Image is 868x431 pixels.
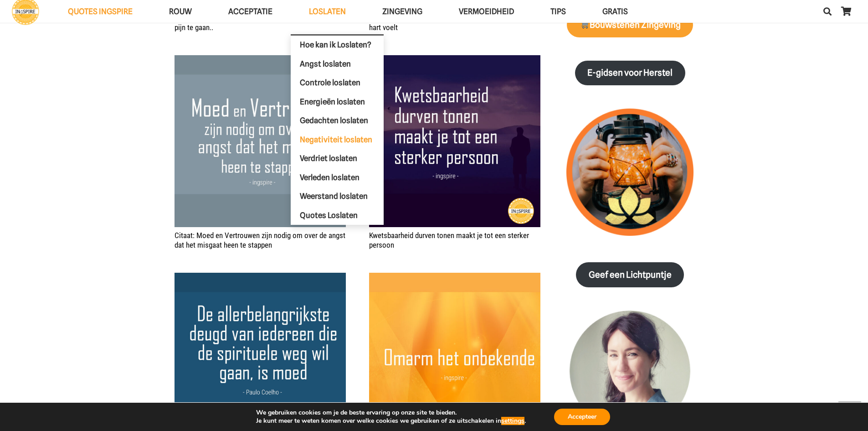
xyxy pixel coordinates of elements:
img: lichtpuntjes voor in donkere tijden [566,109,693,236]
a: Controle loslaten [291,73,384,93]
a: Kwetsbaarheid durven tonen maakt je tot een sterker persoon [369,56,540,65]
span: Weerstand loslaten [300,192,368,201]
p: Je kunt meer te weten komen over welke cookies we gebruiken of ze uitschakelen in . [256,417,526,425]
p: We gebruiken cookies om je de beste ervaring op onze site te bieden. [256,409,526,417]
a: Verdriet loslaten [291,149,384,168]
a: Iedereen die de spirituele weg wil gaan – Quote Paulo Coelho [175,274,346,283]
span: GRATIS [602,7,628,16]
span: VERMOEIDHEID [459,7,514,16]
span: Angst loslaten [300,59,351,68]
strong: E-gidsen voor Herstel [587,68,673,78]
a: Angst loslaten [291,54,384,73]
span: Acceptatie [228,7,272,16]
a: Negativiteit loslaten [291,130,384,149]
a: Verleden loslaten [291,168,384,187]
strong: Geef een Lichtpuntje [589,270,672,280]
a: Quotes Loslaten [291,206,384,225]
strong: Bouwstenen Zingeving [580,20,681,30]
img: Kwetsbaarheid durven tonen maakt je tot een sterker persoon - citaat ingspire spreuken [369,55,540,227]
span: QUOTES INGSPIRE [68,7,133,16]
span: Energieën loslaten [300,97,365,106]
span: Hoe kan ik Loslaten? [300,40,371,49]
a: Citaat: Moed en Vertrouwen zijn nodig om over de angst dat het misgaat heen te stappen [175,56,346,65]
a: Gedachten loslaten [291,111,384,130]
span: Quotes Loslaten [300,210,358,219]
span: Verdriet loslaten [300,154,357,163]
span: ROUW [169,7,192,16]
a: Kwetsbaarheid durven tonen maakt je tot een sterker persoon [369,231,529,249]
a: E-gidsen voor Herstel [575,61,685,86]
a: Energieën loslaten [291,92,384,111]
a: Geef een Lichtpuntje [576,262,684,287]
span: TIPS [550,7,566,16]
img: Moed en Vertrouwen zijn nodig om over de angst dat het misgaat heen te stappen - citaat van ingsp... [175,55,346,227]
a: Spreuk – omarm het onbekende [369,274,540,283]
a: Hoe kan ik Loslaten? [291,36,384,55]
span: Loslaten [309,7,346,16]
a: Citaat: Moed en Vertrouwen zijn nodig om over de angst dat het misgaat heen te stappen [175,231,345,249]
span: Zingeving [382,7,422,16]
span: Negativiteit loslaten [300,135,372,144]
button: settings [501,417,524,425]
button: Accepteer [554,409,610,425]
span: Verleden loslaten [300,172,360,182]
span: Gedachten loslaten [300,116,368,125]
a: Weerstand loslaten [291,187,384,206]
a: Terug naar top [838,401,861,424]
span: Controle loslaten [300,78,360,87]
